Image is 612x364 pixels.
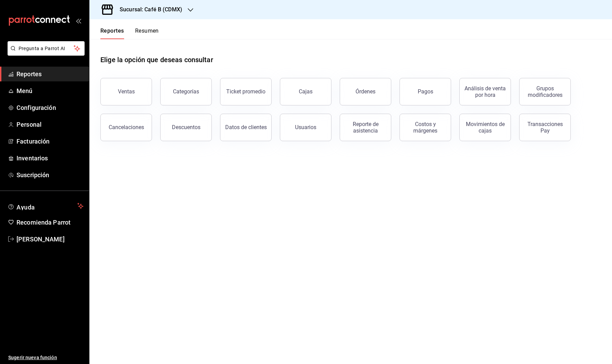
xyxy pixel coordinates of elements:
button: Usuarios [280,114,331,141]
div: Pagos [418,88,433,95]
div: Reporte de asistencia [344,121,387,134]
a: Pregunta a Parrot AI [5,50,85,57]
div: Órdenes [356,88,375,95]
h1: Elige la opción que deseas consultar [100,55,213,65]
span: Facturación [17,137,84,146]
button: Pagos [400,78,451,105]
div: Análisis de venta por hora [464,85,506,98]
div: Costos y márgenes [404,121,447,134]
div: Transacciones Pay [524,121,566,134]
button: Categorías [160,78,212,105]
div: Usuarios [295,124,316,130]
button: Grupos modificadores [519,78,571,105]
div: Cajas [299,88,313,96]
span: Suscripción [17,170,84,180]
button: open_drawer_menu [76,18,81,23]
button: Movimientos de cajas [459,114,511,141]
span: [PERSON_NAME] [17,235,84,244]
span: Recomienda Parrot [17,218,84,227]
button: Análisis de venta por hora [459,78,511,105]
div: Ventas [118,88,135,95]
span: Configuración [17,103,84,112]
button: Órdenes [340,78,391,105]
button: Reporte de asistencia [340,114,391,141]
div: Ticket promedio [226,88,265,95]
button: Ticket promedio [220,78,272,105]
button: Transacciones Pay [519,114,571,141]
span: Reportes [17,69,84,79]
span: Inventarios [17,153,84,163]
div: Movimientos de cajas [464,121,506,134]
a: Cajas [280,78,331,105]
h3: Sucursal: Café B (CDMX) [114,5,182,14]
div: navigation tabs [100,27,159,39]
button: Descuentos [160,114,212,141]
div: Grupos modificadores [524,85,566,98]
div: Categorías [173,88,199,95]
span: Personal [17,120,84,129]
button: Costos y márgenes [400,114,451,141]
span: Sugerir nueva función [8,354,84,361]
button: Ventas [100,78,152,105]
div: Cancelaciones [109,124,144,130]
div: Datos de clientes [225,124,267,130]
span: Pregunta a Parrot AI [19,45,74,52]
span: Ayuda [17,202,75,210]
button: Resumen [135,27,159,39]
div: Descuentos [172,124,200,130]
button: Pregunta a Parrot AI [8,41,85,56]
button: Datos de clientes [220,114,272,141]
button: Cancelaciones [100,114,152,141]
button: Reportes [100,27,124,39]
span: Menú [17,86,84,95]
